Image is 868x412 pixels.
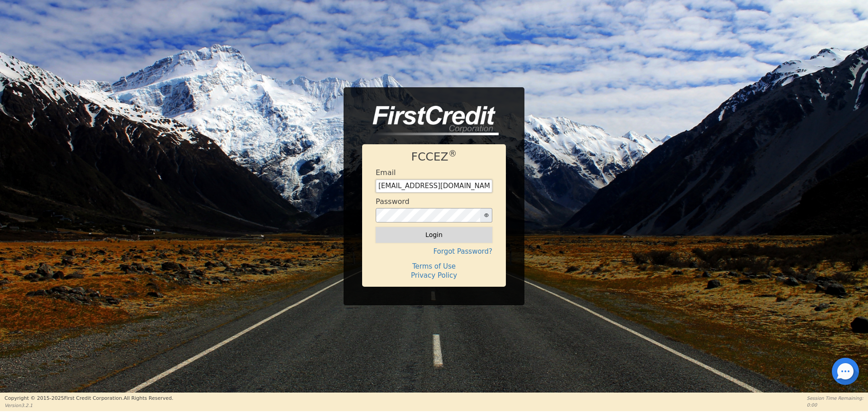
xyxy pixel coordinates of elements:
img: logo-CMu_cnol.png [362,106,499,136]
h4: Terms of Use [376,262,492,270]
p: Copyright © 2015- 2025 First Credit Corporation. [5,395,173,403]
p: 0:00 [807,402,863,408]
input: Enter email [376,180,492,193]
input: password [376,208,481,223]
h4: Email [376,168,396,177]
button: Login [376,227,492,242]
p: Version 3.2.1 [5,402,173,409]
p: Session Time Remaining: [807,395,863,402]
sup: ® [448,149,457,158]
h4: Privacy Policy [376,271,492,279]
span: All Rights Reserved. [123,395,173,401]
h4: Forgot Password? [376,247,492,256]
h1: FCCEZ [376,150,492,164]
h4: Password [376,197,410,206]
